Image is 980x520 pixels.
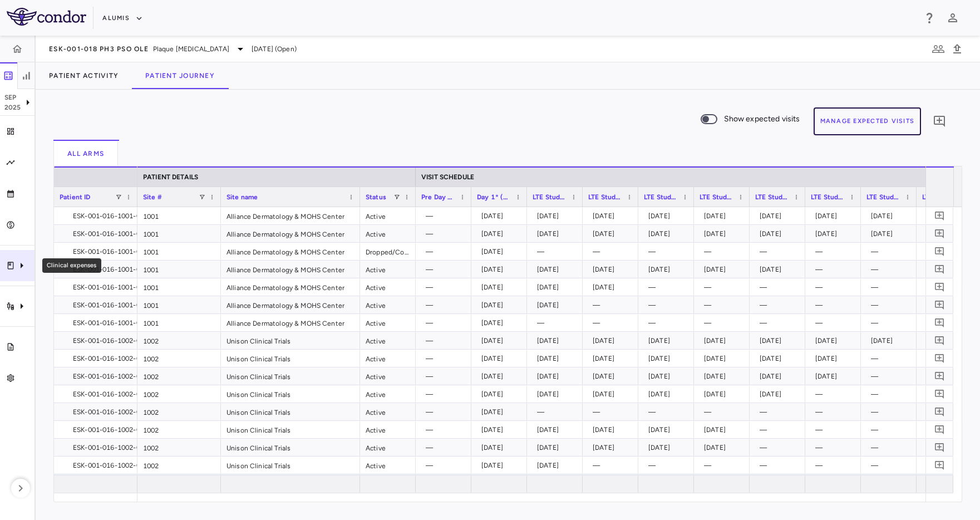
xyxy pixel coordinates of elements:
button: Add comment [930,112,949,131]
div: [DATE] [481,314,521,332]
div: ESK-001-016-1001-004 [64,261,148,278]
div: 1001 [137,261,221,278]
svg: Add comment [934,264,945,274]
div: [DATE] [704,207,744,225]
div: [DATE] [537,207,577,225]
div: 1001 [137,278,221,296]
div: Alliance Dermatology & MOHS Center [221,261,360,278]
div: Unison Clinical Trials [221,350,360,367]
div: — [815,296,855,314]
div: Clinical expenses [42,258,101,273]
div: [DATE] [537,296,577,314]
div: 1001 [137,207,221,224]
div: [DATE] [593,207,633,225]
div: — [871,261,911,278]
span: LTE Study Week - 4 (Week 4) [533,193,567,201]
div: 1002 [137,367,221,385]
svg: Add comment [934,317,945,328]
div: Active [360,474,416,492]
div: ESK-001-016-1001-006 [64,296,148,314]
div: [DATE] [593,439,633,457]
p: Sep [4,92,21,102]
div: [DATE] [648,385,688,403]
button: Add comment [932,386,947,401]
span: Site # [143,193,162,201]
div: — [704,296,744,314]
div: Alliance Dermatology & MOHS Center [221,243,360,260]
div: Active [360,332,416,349]
svg: Add comment [934,371,945,381]
div: [DATE] [648,350,688,367]
div: Active [360,278,416,296]
div: — [537,403,577,421]
label: Show expected visits to the end of the period. [694,107,800,135]
div: — [593,314,633,332]
div: [DATE] [704,385,744,403]
div: [DATE] [593,421,633,439]
div: 1001 [137,314,221,331]
div: ESK-001-016-1001-001 [64,207,148,225]
div: Unison Clinical Trials [221,457,360,474]
span: Site name [226,193,258,201]
div: [DATE] [537,385,577,403]
div: [DATE] [815,367,855,385]
div: — [426,225,466,243]
div: [DATE] [760,225,800,243]
div: Dropped/Complete [360,243,416,260]
div: 1002 [137,439,221,456]
div: [DATE] [481,261,521,278]
div: [DATE] [760,261,800,278]
button: Add comment [932,422,947,437]
div: — [704,314,744,332]
span: Status [366,193,386,201]
div: — [815,457,855,474]
svg: Add comment [933,115,946,128]
div: Alliance Dermatology & MOHS Center [221,314,360,331]
div: Unison Clinical Trials [221,439,360,456]
button: Add comment [932,440,947,455]
div: — [426,403,466,421]
svg: Add comment [934,210,945,221]
div: — [704,403,744,421]
div: — [815,314,855,332]
div: — [426,385,466,403]
div: [DATE] [537,367,577,385]
div: — [871,367,911,385]
button: Add comment [932,226,947,241]
div: ESK-001-016-1002-009 [64,457,148,474]
svg: Add comment [934,406,945,417]
div: — [648,243,688,261]
div: — [760,439,800,457]
div: [DATE] [481,296,521,314]
svg: Add comment [934,335,945,346]
div: [DATE] [871,225,911,243]
svg: Add comment [934,228,945,239]
div: [DATE] [481,207,521,225]
div: [DATE] [704,421,744,439]
div: [DATE] [537,350,577,367]
div: [DATE] [815,332,855,350]
div: Active [360,439,416,456]
div: — [871,439,911,457]
div: [DATE] [704,367,744,385]
div: Unison Clinical Trials [221,367,360,385]
div: 1002 [137,350,221,367]
div: ESK-001-016-1002-007 [64,439,148,457]
span: Pre Day 1* () [421,193,456,201]
div: [DATE] [815,225,855,243]
div: [DATE] [871,332,911,350]
div: [DATE] [648,421,688,439]
div: [DATE] [593,350,633,367]
div: — [426,439,466,457]
div: — [426,207,466,225]
div: [DATE] [481,225,521,243]
div: [DATE] [704,261,744,278]
div: [DATE] [593,332,633,350]
button: Add comment [932,315,947,330]
div: 1002 [137,385,221,403]
div: Unison Clinical Trials [221,403,360,420]
div: [DATE] [481,243,521,261]
span: LTE Study Week - 20 (Week 20) [755,193,790,201]
div: — [871,314,911,332]
div: [DATE] [537,261,577,278]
